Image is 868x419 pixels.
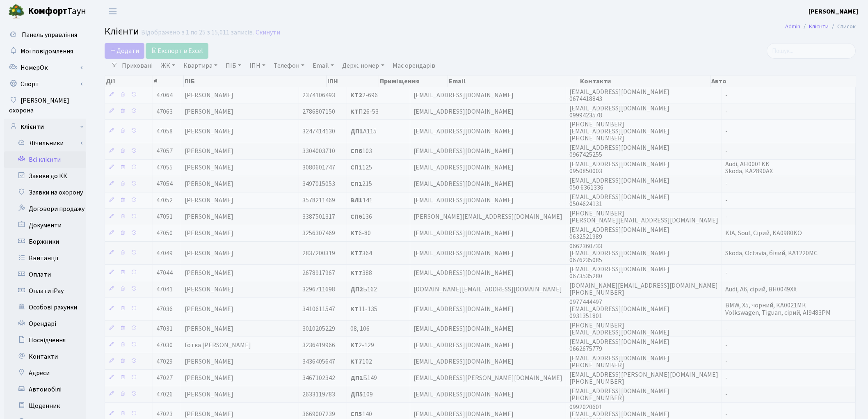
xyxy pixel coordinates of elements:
[156,249,173,258] span: 47049
[413,268,514,277] span: [EMAIL_ADDRESS][DOMAIN_NAME]
[350,91,362,100] b: КТ2
[725,268,728,277] span: -
[350,127,363,136] b: ДП1
[569,225,669,241] span: [EMAIL_ADDRESS][DOMAIN_NAME] 0632521989
[569,321,669,337] span: [PHONE_NUMBER] [EMAIL_ADDRESS][DOMAIN_NAME]
[350,213,362,222] b: СП6
[350,357,372,366] span: 102
[767,43,856,59] input: Пошук...
[413,180,514,189] span: [EMAIL_ADDRESS][DOMAIN_NAME]
[725,324,728,333] span: -
[4,201,86,217] a: Договори продажу
[4,381,86,398] a: Автомобілі
[413,324,514,333] span: [EMAIL_ADDRESS][DOMAIN_NAME]
[156,390,173,399] span: 47026
[350,285,377,294] span: Б162
[350,305,359,314] b: КТ
[725,213,728,222] span: -
[302,107,335,116] span: 2786807150
[156,213,173,222] span: 47051
[569,242,669,265] span: 0662360733 [EMAIL_ADDRESS][DOMAIN_NAME] 0676235085
[158,59,178,73] a: ЖК
[22,30,77,39] span: Панель управління
[413,163,514,172] span: [EMAIL_ADDRESS][DOMAIN_NAME]
[350,196,372,205] span: 141
[725,373,728,382] span: -
[9,135,86,151] a: Лічильники
[725,301,831,317] span: BMW, X5, чорний, КА0021МК Volkswagen, Tiguan, сірий, АІ9483РМ
[350,390,373,399] span: 109
[350,285,363,294] b: ДП2
[350,147,372,156] span: 103
[569,143,669,159] span: [EMAIL_ADDRESS][DOMAIN_NAME] 0967425255
[350,249,372,258] span: 364
[350,410,372,419] span: 140
[413,410,514,419] span: [EMAIL_ADDRESS][DOMAIN_NAME]
[184,76,327,87] th: ПІБ
[350,180,362,189] b: СП1
[302,341,335,350] span: 3236419966
[350,213,372,222] span: 136
[156,163,173,172] span: 47055
[156,196,173,205] span: 47052
[185,163,233,172] span: [PERSON_NAME]
[156,107,173,116] span: 47063
[302,324,335,333] span: 3010205229
[4,365,86,381] a: Адреси
[156,324,173,333] span: 47031
[4,43,86,60] a: Мої повідомлення
[725,357,728,366] span: -
[4,398,86,414] a: Щоденник
[156,268,173,277] span: 47044
[119,59,156,73] a: Приховані
[569,298,669,321] span: 0977444497 [EMAIL_ADDRESS][DOMAIN_NAME] 0931351801
[302,357,335,366] span: 3436405647
[785,22,800,31] a: Admin
[569,209,718,225] span: [PHONE_NUMBER] [PERSON_NAME][EMAIL_ADDRESS][DOMAIN_NAME]
[302,305,335,314] span: 3410611547
[725,107,728,116] span: -
[829,22,856,31] li: Список
[809,7,858,16] b: [PERSON_NAME]
[185,390,233,399] span: [PERSON_NAME]
[4,151,86,168] a: Всі клієнти
[809,22,829,31] a: Клієнти
[4,234,86,250] a: Боржники
[569,354,669,370] span: [EMAIL_ADDRESS][DOMAIN_NAME] [PHONE_NUMBER]
[185,127,233,136] span: [PERSON_NAME]
[302,373,335,382] span: 3467102342
[185,410,233,419] span: [PERSON_NAME]
[302,91,335,100] span: 2374106493
[350,341,374,350] span: 2-129
[413,249,514,258] span: [EMAIL_ADDRESS][DOMAIN_NAME]
[185,373,233,382] span: [PERSON_NAME]
[350,373,377,382] span: Б149
[413,91,514,100] span: [EMAIL_ADDRESS][DOMAIN_NAME]
[156,341,173,350] span: 47030
[156,357,173,366] span: 47029
[413,213,562,222] span: [PERSON_NAME][EMAIL_ADDRESS][DOMAIN_NAME]
[350,229,371,238] span: 6-80
[413,341,514,350] span: [EMAIL_ADDRESS][DOMAIN_NAME]
[141,29,254,37] div: Відображено з 1 по 25 з 15,011 записів.
[350,180,372,189] span: 215
[569,120,669,143] span: [PHONE_NUMBER] [EMAIL_ADDRESS][DOMAIN_NAME] [PHONE_NUMBER]
[309,59,337,73] a: Email
[185,91,233,100] span: [PERSON_NAME]
[185,107,233,116] span: [PERSON_NAME]
[4,316,86,332] a: Орендарі
[302,213,335,222] span: 3387501317
[4,60,86,76] a: НомерОк
[302,127,335,136] span: 3247414130
[28,5,86,18] span: Таун
[105,43,144,59] a: Додати
[579,76,710,87] th: Контакти
[339,59,387,73] a: Держ. номер
[185,285,233,294] span: [PERSON_NAME]
[156,410,173,419] span: 47023
[725,127,728,136] span: -
[185,341,251,350] span: Готка [PERSON_NAME]
[350,196,363,205] b: ВЛ1
[350,357,362,366] b: КТ7
[350,249,362,258] b: КТ7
